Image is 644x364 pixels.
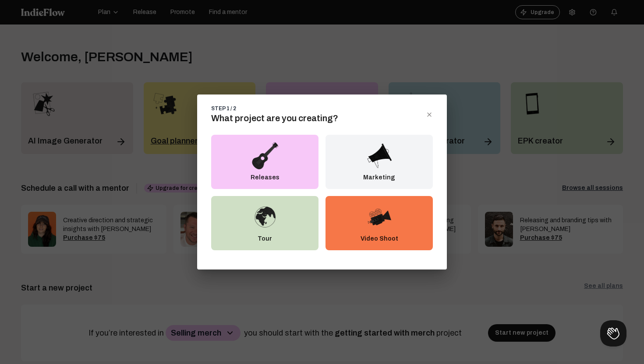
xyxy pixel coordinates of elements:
img: Tour.png [251,203,279,231]
img: Releases.png [251,142,279,170]
div: close dialog [426,111,433,118]
img: Marketing.png [365,142,393,170]
span: What project are you creating? [211,112,338,123]
p: Video Shoot [361,234,398,243]
img: VideoShoot.png [365,203,393,231]
iframe: Toggle Customer Support [600,320,626,346]
p: Marketing [363,173,395,182]
p: Tour [258,234,272,243]
p: Releases [251,173,280,182]
div: STEP 1 / 2 [211,105,236,112]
